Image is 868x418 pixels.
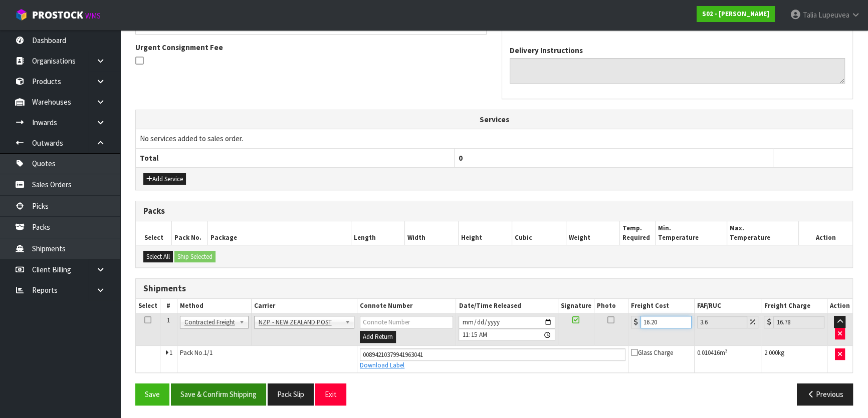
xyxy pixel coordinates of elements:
[456,299,558,313] th: Date/Time Released
[169,348,172,357] span: 1
[177,345,357,372] td: Pack No.
[761,299,827,313] th: Freight Charge
[512,221,566,245] th: Cubic
[15,9,28,21] img: cube-alt.png
[207,221,351,245] th: Package
[143,284,845,293] h3: Shipments
[160,299,177,313] th: #
[797,383,853,405] button: Previous
[702,10,769,18] strong: S02 - [PERSON_NAME]
[697,6,775,22] a: S02 - [PERSON_NAME]
[85,11,101,21] small: WMS
[136,299,160,313] th: Select
[143,251,173,263] button: Select All
[136,129,852,148] td: No services added to sales order.
[143,206,845,216] h3: Packs
[656,221,727,245] th: Min. Temperature
[619,221,656,245] th: Temp. Required
[404,221,458,245] th: Width
[204,348,212,357] span: 1/1
[360,331,396,343] button: Add Return
[628,299,695,313] th: Freight Cost
[360,361,404,369] a: Download Label
[360,348,625,361] input: Connote Number
[135,42,223,53] label: Urgent Consignment Fee
[136,148,455,167] th: Total
[803,10,817,20] span: Talia
[694,299,761,313] th: FAF/RUC
[357,299,456,313] th: Connote Number
[171,383,266,405] button: Save & Confirm Shipping
[167,316,170,324] span: 1
[174,251,215,263] button: Ship Selected
[631,348,673,357] span: Glass Charge
[697,348,720,357] span: 0.010416
[773,316,824,328] input: Freight Charge
[172,221,208,245] th: Pack No.
[818,10,849,20] span: Lupeuvea
[640,316,692,328] input: Freight Cost
[510,45,583,56] label: Delivery Instructions
[268,383,314,405] button: Pack Slip
[459,221,512,245] th: Height
[725,347,728,354] sup: 3
[694,345,761,372] td: m
[459,153,463,163] span: 0
[566,221,619,245] th: Weight
[827,299,852,313] th: Action
[177,299,251,313] th: Method
[697,316,748,328] input: Freight Adjustment
[727,221,799,245] th: Max. Temperature
[143,173,186,185] button: Add Service
[558,299,594,313] th: Signature
[136,221,172,245] th: Select
[761,345,827,372] td: kg
[32,9,83,22] span: ProStock
[799,221,852,245] th: Action
[315,383,346,405] button: Exit
[360,316,453,328] input: Connote Number
[135,383,169,405] button: Save
[251,299,357,313] th: Carrier
[351,221,404,245] th: Length
[136,110,852,129] th: Services
[184,316,235,328] span: Contracted Freight
[594,299,628,313] th: Photo
[259,316,341,328] span: NZP - NEW ZEALAND POST
[764,348,777,357] span: 2.000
